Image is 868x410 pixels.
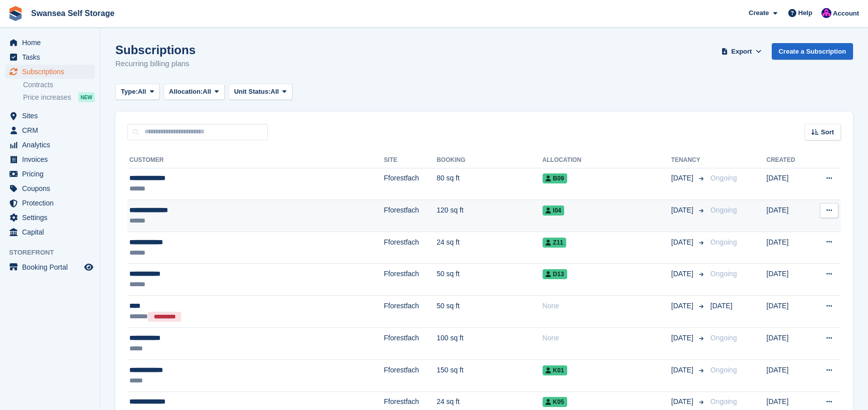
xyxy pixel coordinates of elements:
span: Create [749,8,769,18]
th: Site [384,152,437,168]
span: Pricing [22,167,82,181]
a: menu [5,225,95,239]
span: Ongoing [710,366,737,374]
span: Sort [821,127,834,137]
span: Ongoing [710,270,737,278]
span: [DATE] [671,173,695,183]
span: Unit Status: [234,87,271,97]
span: Ongoing [710,206,737,214]
img: stora-icon-8386f47178a22dfd0bd8f6a31ec36ba5ce8667c1dd55bd0f319d3a0aa187defe.svg [8,6,23,21]
td: [DATE] [766,200,809,232]
span: Coupons [22,181,82,195]
span: All [203,87,211,97]
a: menu [5,109,95,123]
th: Created [766,152,809,168]
a: menu [5,196,95,210]
span: Help [798,8,812,18]
button: Unit Status: All [229,84,292,100]
td: 150 sq ft [437,359,543,391]
a: menu [5,36,95,50]
td: [DATE] [766,168,809,200]
span: Subscriptions [22,65,82,79]
span: Storefront [9,248,100,258]
span: B09 [543,173,567,183]
span: Capital [22,225,82,239]
span: Protection [22,196,82,210]
div: None [543,333,671,343]
button: Allocation: All [163,84,225,100]
span: All [138,87,146,97]
span: [DATE] [671,396,695,407]
span: Ongoing [710,397,737,405]
th: Booking [437,152,543,168]
span: Ongoing [710,174,737,182]
td: 80 sq ft [437,168,543,200]
th: Customer [127,152,384,168]
span: K01 [543,365,567,375]
td: Fforestfach [384,296,437,328]
td: Fforestfach [384,168,437,200]
span: Type: [121,87,138,97]
td: [DATE] [766,296,809,328]
a: menu [5,181,95,195]
td: [DATE] [766,328,809,360]
a: Price increases NEW [23,92,95,103]
td: Fforestfach [384,232,437,264]
span: [DATE] [671,301,695,311]
span: K05 [543,397,567,407]
span: Settings [22,211,82,225]
button: Export [720,43,764,60]
td: 120 sq ft [437,200,543,232]
span: Invoices [22,152,82,166]
a: menu [5,65,95,79]
span: Ongoing [710,238,737,246]
a: menu [5,123,95,137]
div: None [543,301,671,311]
td: 50 sq ft [437,264,543,296]
h1: Subscriptions [115,43,196,57]
span: [DATE] [671,333,695,343]
span: Account [833,9,859,19]
span: I04 [543,206,565,216]
img: Donna Davies [821,8,831,18]
td: [DATE] [766,264,809,296]
span: [DATE] [671,205,695,216]
td: Fforestfach [384,328,437,360]
span: [DATE] [671,237,695,248]
a: Create a Subscription [772,43,853,60]
span: Export [731,47,752,57]
td: Fforestfach [384,359,437,391]
span: Sites [22,109,82,123]
a: menu [5,50,95,64]
span: [DATE] [671,269,695,279]
td: 24 sq ft [437,232,543,264]
span: Z11 [543,238,567,248]
a: Swansea Self Storage [27,5,118,22]
span: Ongoing [710,334,737,342]
td: [DATE] [766,359,809,391]
a: menu [5,152,95,166]
button: Type: All [115,84,159,100]
td: Fforestfach [384,200,437,232]
span: Home [22,36,82,50]
div: NEW [78,92,95,102]
a: menu [5,260,95,274]
a: menu [5,211,95,225]
span: Booking Portal [22,260,82,274]
span: All [271,87,279,97]
td: Fforestfach [384,264,437,296]
td: [DATE] [766,232,809,264]
span: CRM [22,123,82,137]
span: D13 [543,269,567,279]
span: Price increases [23,93,71,102]
a: Contracts [23,80,95,90]
span: [DATE] [710,302,732,310]
th: Allocation [543,152,671,168]
a: menu [5,167,95,181]
th: Tenancy [671,152,706,168]
span: Allocation: [169,87,203,97]
td: 50 sq ft [437,296,543,328]
a: menu [5,138,95,152]
span: Tasks [22,50,82,64]
a: Preview store [83,261,95,273]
